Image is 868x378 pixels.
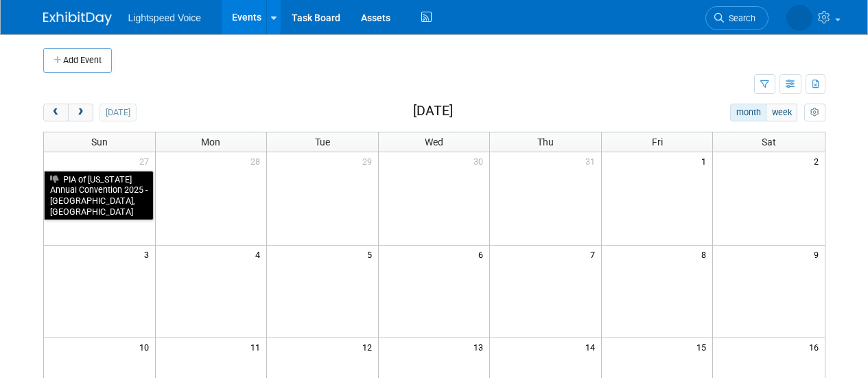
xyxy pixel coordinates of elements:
span: Wed [425,137,443,147]
button: next [68,104,93,121]
img: ExhibitDay [43,12,112,25]
button: Add Event [43,48,112,73]
span: 31 [584,152,601,169]
span: 15 [695,338,712,355]
span: 28 [249,152,266,169]
span: 2 [812,152,825,169]
button: month [730,104,766,121]
span: Sat [762,137,776,147]
span: Fri [652,137,663,147]
button: [DATE] [99,104,136,121]
button: myCustomButton [804,104,825,121]
span: Tue [315,137,330,147]
span: 4 [254,246,266,263]
span: 11 [249,338,266,355]
span: Thu [537,137,554,147]
h2: [DATE] [413,104,453,119]
span: 5 [366,246,378,263]
span: 10 [138,338,155,355]
span: Lightspeed Voice [128,12,202,23]
span: 1 [700,152,712,169]
span: Mon [201,137,220,147]
a: Search [705,6,769,30]
span: 7 [589,246,601,263]
span: 16 [808,338,825,355]
span: 13 [472,338,489,355]
button: prev [43,104,69,121]
span: 27 [138,152,155,169]
button: week [766,104,797,121]
span: 12 [361,338,378,355]
span: 8 [700,246,712,263]
span: 6 [477,246,489,263]
span: Search [724,13,755,23]
img: Alexis Snowbarger [786,5,812,31]
span: Sun [91,137,108,147]
i: Personalize Calendar [810,108,819,117]
span: 9 [812,246,825,263]
a: PIA of [US_STATE] Annual Convention 2025 - [GEOGRAPHIC_DATA], [GEOGRAPHIC_DATA] [44,171,154,221]
span: 30 [472,152,489,169]
span: 3 [143,246,155,263]
span: 29 [361,152,378,169]
span: 14 [584,338,601,355]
